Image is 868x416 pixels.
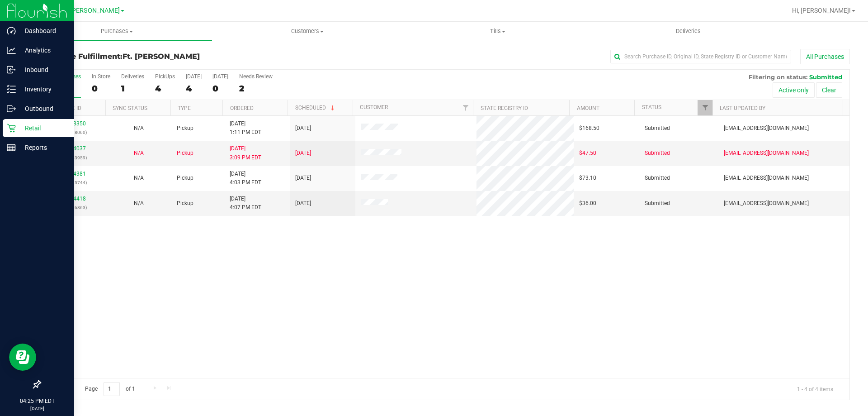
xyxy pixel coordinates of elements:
h3: Purchase Fulfillment: [40,53,310,61]
span: Filtering on status: [749,73,807,81]
button: All Purchases [800,49,850,64]
span: Pickup [177,199,193,208]
inline-svg: Outbound [7,104,16,113]
span: Page of 1 [77,382,142,396]
span: Ft. [PERSON_NAME] [123,52,200,61]
button: N/A [134,124,144,133]
span: [DATE] 4:07 PM EDT [230,195,261,212]
a: Filter [458,100,473,115]
div: Needs Review [239,73,273,80]
a: Purchases [22,22,212,41]
span: Not Applicable [134,150,144,156]
inline-svg: Reports [7,143,16,152]
a: Status [642,104,661,110]
span: Not Applicable [134,125,144,131]
div: 1 [121,83,144,94]
span: [EMAIL_ADDRESS][DOMAIN_NAME] [724,149,809,158]
a: Ordered [230,105,254,111]
a: 11814418 [61,196,86,202]
iframe: Resource center [9,344,36,371]
span: Tills [403,27,592,35]
p: [DATE] [4,405,70,412]
inline-svg: Retail [7,124,16,133]
a: Scheduled [295,105,336,111]
button: N/A [134,149,144,158]
div: 2 [239,83,273,94]
p: Inventory [16,84,70,95]
p: Analytics [16,45,70,56]
span: Pickup [177,124,193,133]
span: [DATE] 1:11 PM EDT [230,120,261,137]
span: [EMAIL_ADDRESS][DOMAIN_NAME] [724,199,809,208]
inline-svg: Inbound [7,65,16,74]
span: $73.10 [579,174,596,182]
span: Not Applicable [134,175,144,181]
p: 04:25 PM EDT [4,397,70,405]
span: Purchases [22,27,212,35]
span: [EMAIL_ADDRESS][DOMAIN_NAME] [724,124,809,133]
span: [DATE] [295,199,311,208]
button: Clear [816,82,842,98]
span: Ft. [PERSON_NAME] [61,7,120,14]
span: [DATE] [295,174,311,182]
div: [DATE] [212,73,228,80]
span: Customers [212,27,402,35]
p: Inbound [16,64,70,75]
p: Reports [16,142,70,153]
div: 4 [186,83,202,94]
inline-svg: Analytics [7,46,16,55]
a: Customer [360,104,388,110]
div: 4 [155,83,175,94]
button: N/A [134,174,144,182]
a: 11813350 [61,120,86,127]
a: Filter [698,100,712,115]
span: [DATE] 4:03 PM EDT [230,170,261,187]
span: [DATE] [295,124,311,133]
span: Submitted [645,149,670,158]
a: 11814037 [61,145,86,152]
span: Deliveries [664,27,713,35]
input: 1 [104,382,120,396]
div: 0 [92,83,110,94]
span: Submitted [809,73,842,81]
div: In Store [92,73,110,80]
a: Tills [402,22,593,41]
p: Outbound [16,103,70,114]
a: Last Updated By [720,105,765,111]
button: Active only [773,82,815,98]
p: Retail [16,123,70,134]
inline-svg: Inventory [7,85,16,94]
div: Deliveries [121,73,144,80]
div: PickUps [155,73,175,80]
span: Submitted [645,124,670,133]
a: 11814381 [61,171,86,177]
a: State Registry ID [481,105,528,111]
button: N/A [134,199,144,208]
span: 1 - 4 of 4 items [790,382,840,396]
p: Dashboard [16,25,70,36]
span: Submitted [645,174,670,182]
div: [DATE] [186,73,202,80]
span: Submitted [645,199,670,208]
a: Deliveries [593,22,783,41]
a: Type [178,105,191,111]
input: Search Purchase ID, Original ID, State Registry ID or Customer Name... [610,50,791,63]
span: Pickup [177,149,193,158]
inline-svg: Dashboard [7,26,16,35]
a: Customers [212,22,402,41]
span: $36.00 [579,199,596,208]
a: Amount [577,105,599,111]
div: 0 [212,83,228,94]
span: Not Applicable [134,200,144,206]
a: Sync Status [113,105,147,111]
span: [EMAIL_ADDRESS][DOMAIN_NAME] [724,174,809,182]
span: Pickup [177,174,193,182]
span: $168.50 [579,124,599,133]
span: [DATE] 3:09 PM EDT [230,144,261,162]
span: Hi, [PERSON_NAME]! [792,7,851,14]
span: [DATE] [295,149,311,158]
span: $47.50 [579,149,596,158]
